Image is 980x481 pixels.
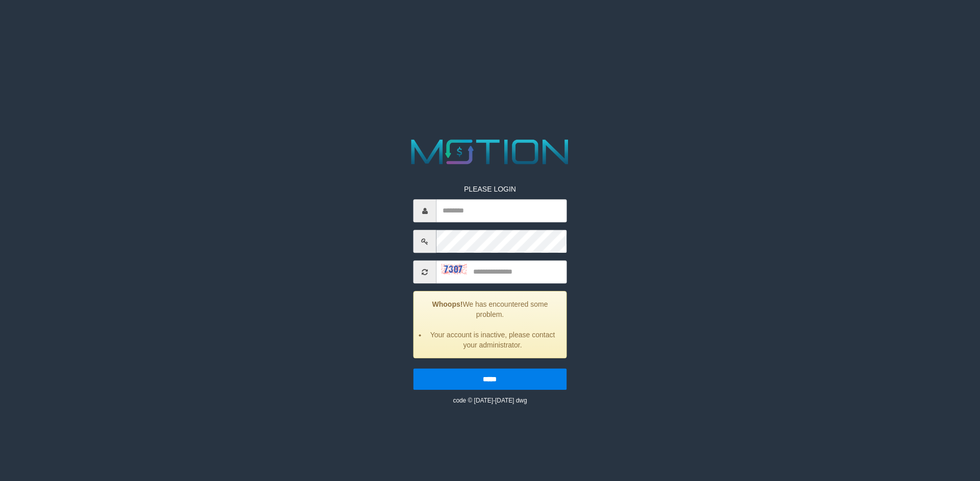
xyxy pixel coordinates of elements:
[432,300,463,308] strong: Whoops!
[414,291,566,358] div: We has encountered some problem.
[427,330,558,350] li: Your account is inactive, please contact your administrator.
[414,184,566,194] p: PLEASE LOGIN
[404,135,576,169] img: MOTION_logo.png
[453,397,527,404] small: code © [DATE]-[DATE] dwg
[442,264,467,274] img: captcha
